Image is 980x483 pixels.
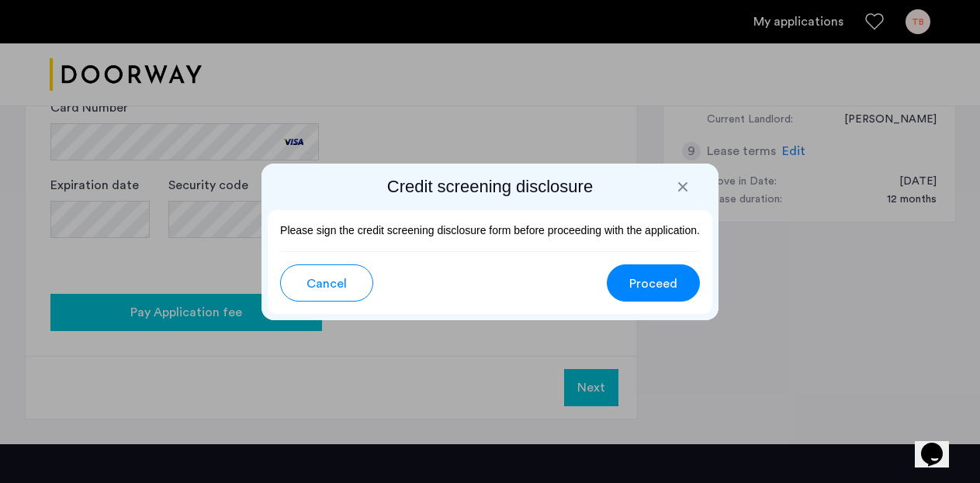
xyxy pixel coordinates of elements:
iframe: chat widget [915,421,964,467]
span: Proceed [629,274,677,293]
h2: Credit screening disclosure [268,176,712,198]
button: button [280,264,373,302]
span: Cancel [306,274,347,293]
button: button [607,264,700,302]
p: Please sign the credit screening disclosure form before proceeding with the application. [280,223,700,239]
